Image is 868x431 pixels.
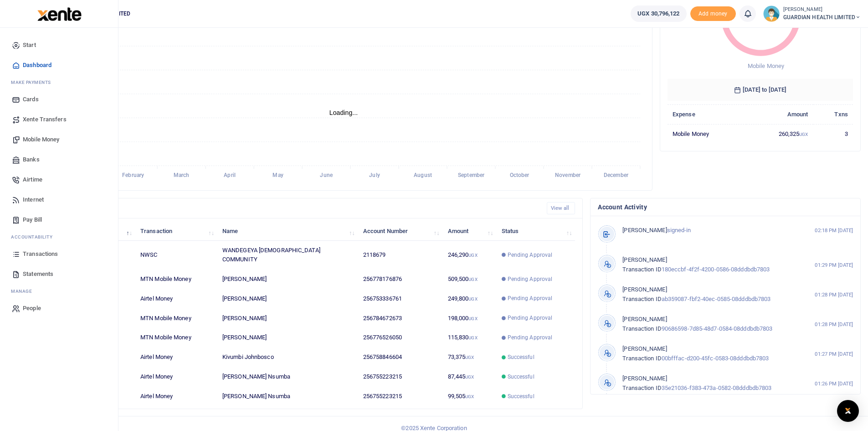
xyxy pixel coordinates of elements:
td: 256755223215 [358,387,443,406]
img: logo-large [37,7,82,21]
li: Wallet ballance [627,5,690,22]
small: UGX [465,355,474,360]
span: anage [15,288,32,295]
span: Start [23,41,36,50]
a: People [7,298,111,318]
td: 509,500 [442,270,496,289]
span: Transaction ID [622,355,661,362]
small: [PERSON_NAME] [783,6,861,14]
td: MTN Mobile Money [135,328,217,348]
li: M [7,284,111,298]
td: WANDEGEYA [DEMOGRAPHIC_DATA] COMMUNITY [217,241,358,269]
td: MTN Mobile Money [135,270,217,289]
a: profile-user [PERSON_NAME] GUARDIAN HEALTH LIMITED [763,5,861,22]
td: [PERSON_NAME] [217,289,358,308]
span: Successful [508,392,534,400]
span: Pending Approval [508,294,553,302]
a: Start [7,35,111,55]
span: Mobile Money [23,135,59,144]
span: Transactions [23,249,58,259]
th: Expense [668,104,746,124]
small: UGX [468,296,477,301]
span: Transaction ID [622,266,661,273]
tspan: June [320,172,333,179]
th: Name: activate to sort column ascending [217,221,358,241]
span: [PERSON_NAME] [622,256,667,263]
span: Xente Transfers [23,115,67,124]
span: Dashboard [23,61,51,70]
td: Airtel Money [135,289,217,308]
p: 180eccbf-4f2f-4200-0586-08dddbdb7803 [622,255,795,275]
tspan: August [414,172,432,179]
td: Airtel Money [135,367,217,387]
a: UGX 30,796,122 [631,5,686,22]
td: 256758846604 [358,348,443,367]
td: [PERSON_NAME] [217,308,358,328]
td: [PERSON_NAME] Nsumba [217,367,358,387]
span: Pending Approval [508,314,553,322]
span: Successful [508,373,534,381]
span: [PERSON_NAME] [622,375,667,382]
th: Transaction: activate to sort column ascending [135,221,217,241]
span: [PERSON_NAME] [622,316,667,322]
span: [PERSON_NAME] [622,227,667,234]
a: Banks [7,150,111,170]
span: Pending Approval [508,251,553,259]
small: UGX [468,335,477,340]
h6: [DATE] to [DATE] [668,79,853,101]
small: 02:18 PM [DATE] [815,227,853,234]
td: Airtel Money [135,387,217,406]
img: profile-user [763,5,780,22]
td: 256753336761 [358,289,443,308]
tspan: November [555,172,581,179]
small: 01:28 PM [DATE] [815,291,853,299]
td: 3 [813,124,853,143]
td: Airtel Money [135,348,217,367]
a: Cards [7,89,111,109]
span: Cards [23,95,39,104]
span: Pending Approval [508,275,553,283]
th: Amount: activate to sort column ascending [442,221,496,241]
h4: Recent Transactions [42,203,539,213]
h4: Account Activity [598,202,853,212]
text: Loading... [329,109,358,116]
a: Pay Bill [7,210,111,230]
span: ake Payments [15,79,51,86]
td: 246,290 [442,241,496,269]
th: Status: activate to sort column ascending [496,221,575,241]
span: GUARDIAN HEALTH LIMITED [783,13,861,21]
small: 01:29 PM [DATE] [815,261,853,269]
li: Toup your wallet [690,6,736,21]
small: UGX [468,316,477,321]
a: Dashboard [7,55,111,75]
span: Transaction ID [622,325,661,332]
small: UGX [799,132,808,137]
th: Txns [813,104,853,124]
span: Internet [23,195,44,204]
th: Account Number: activate to sort column ascending [358,221,443,241]
span: Pay Bill [23,215,42,224]
tspan: October [510,172,530,179]
span: Mobile Money [748,62,784,69]
span: countability [18,234,52,240]
p: ab359087-fbf2-40ec-0585-08dddbdb7803 [622,285,795,304]
a: Airtime [7,170,111,190]
td: [PERSON_NAME] [217,270,358,289]
tspan: December [604,172,629,179]
td: 256784672673 [358,308,443,328]
p: 00bfffac-d200-45fc-0583-08dddbdb7803 [622,344,795,363]
a: Internet [7,190,111,210]
td: MTN Mobile Money [135,308,217,328]
span: People [23,304,41,313]
span: Banks [23,155,40,164]
p: signed-in [622,226,795,235]
span: [PERSON_NAME] [622,286,667,293]
span: [PERSON_NAME] [622,345,667,352]
a: Add money [690,10,736,16]
a: Xente Transfers [7,109,111,130]
p: 90686598-7d85-48d7-0584-08dddbdb7803 [622,315,795,334]
span: Transaction ID [622,384,661,391]
td: Kivumbi Johnbosco [217,348,358,367]
p: 35e21036-f383-473a-0582-08dddbdb7803 [622,374,795,393]
a: Transactions [7,244,111,264]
